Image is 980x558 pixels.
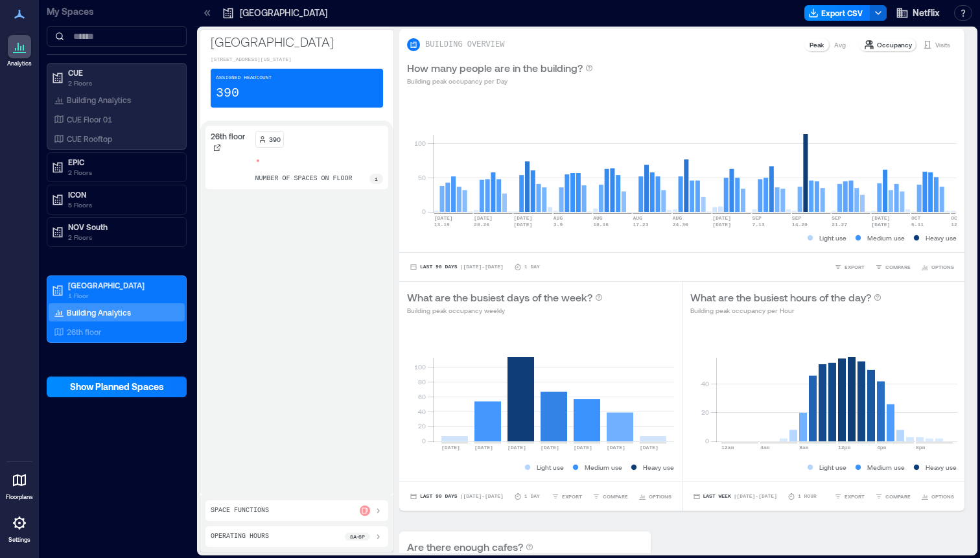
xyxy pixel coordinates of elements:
p: 2 Floors [68,167,177,178]
span: EXPORT [562,493,582,500]
p: Light use [819,462,846,472]
text: 12am [721,445,734,450]
p: [GEOGRAPHIC_DATA] [240,6,327,19]
text: 17-23 [633,222,648,227]
text: 8am [799,445,809,450]
p: Avg [834,40,846,50]
p: [STREET_ADDRESS][US_STATE] [211,56,383,64]
p: Heavy use [926,462,957,472]
button: Export CSV [804,5,870,21]
text: [DATE] [872,215,891,221]
p: 8a - 6p [350,533,365,541]
p: CUE [68,67,177,78]
p: Building peak occupancy per Hour [690,305,881,316]
tspan: 50 [418,174,426,181]
text: 3-9 [554,222,563,227]
p: Medium use [867,462,905,472]
text: 20-26 [474,222,489,227]
p: 390 [269,134,281,145]
p: 1 Day [524,263,540,271]
button: Last 90 Days |[DATE]-[DATE] [407,490,506,503]
p: Are there enough cafes? [407,539,523,555]
text: [DATE] [541,445,559,450]
text: [DATE] [474,445,493,450]
p: What are the busiest hours of the day? [690,290,871,305]
p: 5 Floors [68,200,177,210]
p: [GEOGRAPHIC_DATA] [211,32,383,51]
button: Show Planned Spaces [47,377,187,397]
p: 2 Floors [68,232,177,242]
button: EXPORT [832,490,867,503]
p: Space Functions [211,506,269,516]
a: Analytics [3,31,36,71]
text: OCT [951,215,961,221]
text: 8pm [916,445,926,450]
tspan: 80 [418,378,426,386]
p: number of spaces on floor [255,174,353,184]
span: OPTIONS [649,493,671,500]
tspan: 40 [418,408,426,415]
text: 12-18 [951,222,966,227]
text: 4pm [877,445,887,450]
span: Netflix [913,6,940,19]
p: BUILDING OVERVIEW [425,40,504,50]
text: [DATE] [712,222,731,227]
p: 2 Floors [68,78,177,88]
text: 14-20 [792,222,808,227]
button: Last 90 Days |[DATE]-[DATE] [407,261,506,273]
p: CUE Floor 01 [67,114,112,124]
button: COMPARE [590,490,631,503]
p: Settings [8,536,30,544]
button: Last Week |[DATE]-[DATE] [690,490,780,503]
text: [DATE] [507,445,526,450]
text: [DATE] [574,445,592,450]
p: Building peak occupancy per Day [407,76,593,86]
text: [DATE] [640,445,659,450]
p: [GEOGRAPHIC_DATA] [68,280,177,290]
p: NOV South [68,222,177,232]
tspan: 0 [705,437,708,445]
button: EXPORT [832,261,867,273]
text: SEP [752,215,762,221]
span: OPTIONS [931,493,954,500]
button: EXPORT [549,490,585,503]
tspan: 0 [422,437,426,445]
a: Floorplans [2,465,37,505]
p: Medium use [867,233,905,243]
text: [DATE] [607,445,625,450]
span: EXPORT [845,263,865,271]
p: Building Analytics [67,95,131,105]
p: Light use [819,233,846,243]
text: AUG [593,215,603,221]
text: AUG [673,215,682,221]
tspan: 0 [422,207,426,215]
button: COMPARE [872,261,913,273]
text: AUG [633,215,642,221]
text: 21-27 [832,222,847,227]
p: EPIC [68,157,177,167]
p: 26th floor [67,327,101,337]
button: COMPARE [872,490,913,503]
span: OPTIONS [931,263,954,271]
text: [DATE] [872,222,891,227]
span: COMPARE [885,263,911,271]
p: Building peak occupancy weekly [407,305,603,316]
p: Heavy use [926,233,957,243]
text: [DATE] [513,222,532,227]
text: AUG [554,215,563,221]
span: COMPARE [885,493,911,500]
text: 12pm [838,445,850,450]
text: [DATE] [513,215,532,221]
p: 390 [216,84,239,102]
p: Occupancy [877,40,912,50]
text: OCT [911,215,921,221]
text: [DATE] [712,215,731,221]
tspan: 20 [418,422,426,430]
text: [DATE] [434,215,453,221]
p: Peak [810,40,824,50]
p: CUE Rooftop [67,134,112,144]
p: Floorplans [6,493,33,501]
text: 13-19 [434,222,450,227]
text: 24-30 [673,222,688,227]
p: Medium use [585,462,622,472]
